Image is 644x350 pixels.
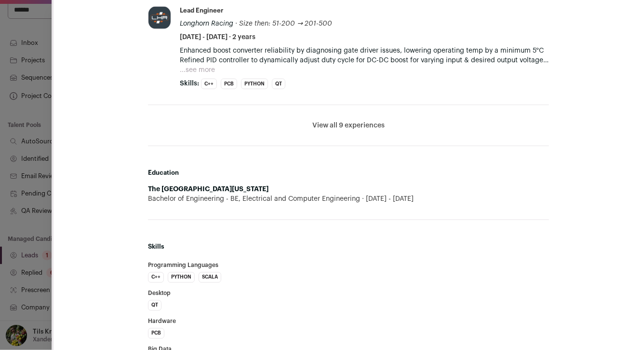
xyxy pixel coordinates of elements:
li: Python [168,272,195,283]
img: 473ec618f3b1b644311b2e39c00208b3ad1e808d8725b0bf099c0e02ac17b659 [148,7,171,29]
span: [DATE] - [DATE] · 2 years [180,32,255,42]
div: Lead Engineer [180,6,223,15]
span: · Size then: 51-200 → 201-500 [235,20,332,27]
button: View all 9 experiences [312,121,385,130]
p: Enhanced boost converter reliability by diagnosing gate driver issues, lowering operating temp by... [180,46,549,56]
li: Qt [272,79,285,89]
button: ...see more [180,65,215,75]
li: Python [241,79,268,89]
h3: Desktop [148,291,549,296]
div: Bachelor of Engineering - BE, Electrical and Computer Engineering [148,195,549,204]
strong: The [GEOGRAPHIC_DATA][US_STATE] [148,186,268,193]
li: Scala [199,272,221,283]
span: [DATE] - [DATE] [360,195,414,204]
h3: Hardware [148,319,549,324]
li: C++ [148,272,164,283]
li: Qt [148,300,161,311]
li: C++ [201,79,217,89]
span: Longhorn Racing [180,20,233,27]
h2: Education [148,169,549,177]
li: PCB [221,79,237,89]
span: Skills: [180,79,199,88]
h3: Programming Languages [148,263,549,268]
li: PCB [148,328,164,339]
p: Refined PID controller to dynamically adjust duty cycle for DC-DC boost for varying input & desir... [180,56,549,65]
h2: Skills [148,243,549,251]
